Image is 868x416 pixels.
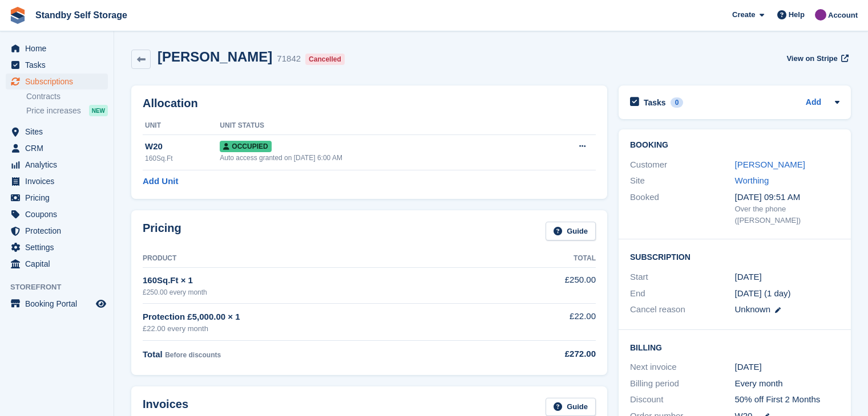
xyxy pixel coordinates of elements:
a: menu [6,74,108,89]
a: menu [6,206,108,222]
time: 2025-02-09 01:00:00 UTC [735,271,762,284]
div: [DATE] 09:51 AM [735,191,840,204]
a: Preview store [94,297,108,311]
span: Coupons [25,206,94,222]
span: Tasks [25,57,94,73]
a: Price increases NEW [26,104,108,117]
div: Auto access granted on [DATE] 6:00 AM [220,153,534,163]
div: Billing period [630,377,735,390]
a: Add Unit [143,175,178,188]
img: Sue Ford [815,9,826,21]
div: Booked [630,191,735,226]
th: Unit Status [220,117,534,135]
div: Over the phone ([PERSON_NAME]) [735,203,840,226]
a: menu [6,173,108,189]
span: Before discounts [165,351,221,359]
span: Home [25,40,94,56]
h2: Subscription [630,251,839,262]
div: Discount [630,393,735,406]
div: £22.00 every month [143,323,486,335]
span: Create [732,9,755,21]
h2: [PERSON_NAME] [158,49,272,64]
h2: Booking [630,141,839,150]
div: £272.00 [486,348,596,361]
div: NEW [89,105,108,116]
div: Every month [735,377,840,390]
div: Site [630,174,735,187]
a: Contracts [26,91,108,102]
span: Pricing [25,190,94,206]
h2: Billing [630,341,839,353]
td: £22.00 [486,304,596,341]
div: [DATE] [735,361,840,374]
th: Product [143,250,486,268]
h2: Tasks [644,97,666,108]
a: menu [6,190,108,206]
div: End [630,287,735,300]
a: menu [6,124,108,140]
span: Analytics [25,157,94,173]
h2: Pricing [143,222,181,240]
span: Price increases [26,105,81,116]
td: £250.00 [486,267,596,303]
div: Protection £5,000.00 × 1 [143,311,486,324]
div: Customer [630,158,735,172]
a: [PERSON_NAME] [735,160,805,169]
span: Total [143,349,163,359]
span: Settings [25,239,94,255]
div: W20 [145,140,220,153]
a: View on Stripe [782,49,851,68]
span: Protection [25,223,94,239]
span: Subscriptions [25,74,94,89]
div: 71842 [277,52,301,66]
h2: Allocation [143,97,596,110]
div: Next invoice [630,361,735,374]
a: menu [6,40,108,56]
a: Guide [546,222,596,240]
div: Start [630,271,735,284]
span: Capital [25,256,94,272]
div: Cancelled [305,54,345,65]
a: menu [6,140,108,156]
div: Cancel reason [630,303,735,316]
div: 0 [671,97,684,108]
a: menu [6,157,108,173]
th: Total [486,250,596,268]
th: Unit [143,117,220,135]
span: Unknown [735,304,771,314]
div: 160Sq.Ft × 1 [143,274,486,287]
a: menu [6,223,108,239]
div: £250.00 every month [143,287,486,297]
span: Occupied [220,141,271,152]
span: View on Stripe [786,53,837,64]
a: menu [6,57,108,73]
span: Account [828,10,858,21]
div: 160Sq.Ft [145,153,220,164]
a: menu [6,256,108,272]
a: menu [6,296,108,312]
img: stora-icon-8386f47178a22dfd0bd8f6a31ec36ba5ce8667c1dd55bd0f319d3a0aa187defe.svg [9,7,26,24]
span: CRM [25,140,94,156]
div: 50% off First 2 Months [735,393,840,406]
a: menu [6,239,108,255]
span: Booking Portal [25,296,94,312]
span: Help [789,9,805,21]
a: Worthing [735,176,769,185]
span: Sites [25,124,94,140]
span: Invoices [25,173,94,189]
a: Add [806,96,821,109]
span: Storefront [10,282,114,293]
a: Standby Self Storage [31,6,132,25]
span: [DATE] (1 day) [735,288,791,298]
